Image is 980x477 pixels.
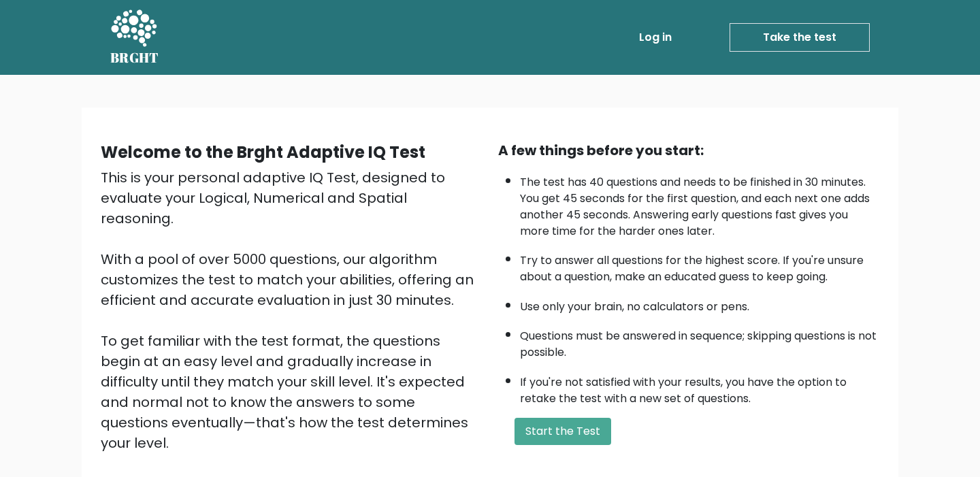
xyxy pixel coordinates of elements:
a: Log in [634,24,677,51]
li: Use only your brain, no calculators or pens. [520,292,879,315]
a: BRGHT [110,5,159,69]
li: If you're not satisfied with your results, you have the option to retake the test with a new set ... [520,367,879,407]
b: Welcome to the Brght Adaptive IQ Test [101,141,425,163]
div: A few things before you start: [498,140,879,161]
button: Start the Test [514,418,611,445]
a: Take the test [730,23,870,52]
li: Questions must be answered in sequence; skipping questions is not possible. [520,321,879,361]
li: Try to answer all questions for the highest score. If you're unsure about a question, make an edu... [520,246,879,285]
li: The test has 40 questions and needs to be finished in 30 minutes. You get 45 seconds for the firs... [520,167,879,240]
h5: BRGHT [110,50,159,66]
